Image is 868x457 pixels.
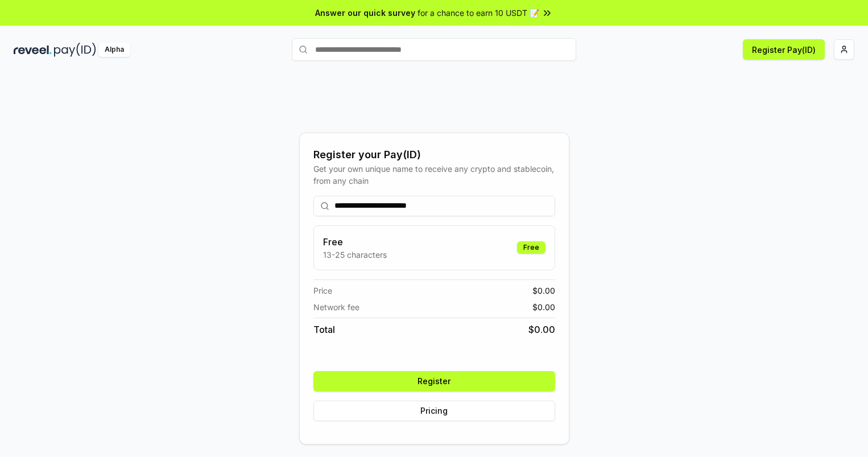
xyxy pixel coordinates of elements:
[313,323,335,336] span: Total
[743,39,825,60] button: Register Pay(ID)
[313,147,555,163] div: Register your Pay(ID)
[323,235,387,249] h3: Free
[532,285,555,297] span: $ 0.00
[313,401,555,421] button: Pricing
[313,371,555,392] button: Register
[528,323,555,336] span: $ 0.00
[532,301,555,313] span: $ 0.00
[54,43,96,57] img: pay_id
[98,43,130,57] div: Alpha
[14,43,52,57] img: reveel_dark
[315,7,415,19] span: Answer our quick survey
[313,163,555,187] div: Get your own unique name to receive any crypto and stablecoin, from any chain
[418,7,539,19] span: for a chance to earn 10 USDT 📝
[323,249,387,261] p: 13-25 characters
[517,241,545,254] div: Free
[313,285,332,297] span: Price
[313,301,359,313] span: Network fee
